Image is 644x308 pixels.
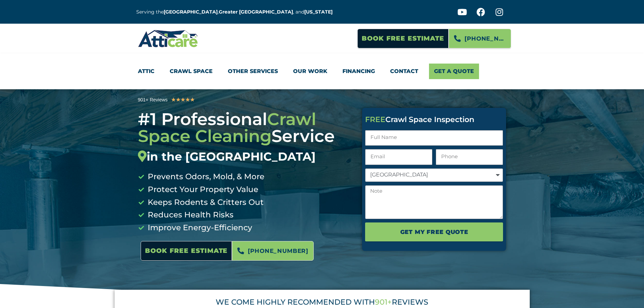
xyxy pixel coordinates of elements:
a: Contact [390,64,418,79]
a: Book Free Estimate [141,241,232,261]
span: Book Free Estimate [145,244,228,257]
a: Attic [138,64,154,79]
div: Crawl Space Inspection [365,116,503,123]
input: Full Name [365,130,503,146]
a: Get A Quote [429,64,479,79]
span: Protect Your Property Value [146,183,258,196]
span: Prevents Odors, Mold, & More [146,170,264,183]
i: ★ [176,95,181,104]
a: Financing [342,64,375,79]
div: 5/5 [171,95,195,104]
a: [PHONE_NUMBER] [449,29,511,48]
span: FREE [365,115,385,124]
span: [PHONE_NUMBER] [248,245,308,257]
a: Other Services [228,64,278,79]
a: Book Free Estimate [357,29,449,48]
h3: #1 Professional Service [138,111,352,164]
a: [PHONE_NUMBER] [232,241,314,261]
div: in the [GEOGRAPHIC_DATA] [138,150,352,164]
span: Book Free Estimate [362,32,444,45]
span: Improve Energy-Efficiency [146,221,252,234]
i: ★ [185,95,190,104]
button: Get My FREE Quote [365,222,503,241]
span: Reduces Health Risks [146,209,234,221]
a: Our Work [293,64,327,79]
a: [US_STATE] [304,9,333,15]
a: [GEOGRAPHIC_DATA] [164,9,218,15]
a: Crawl Space [170,64,213,79]
div: 901+ Reviews [138,96,168,104]
p: Serving the , , and [136,8,338,16]
span: 901+ [375,298,392,307]
span: Keeps Rodents & Critters Out [146,196,264,209]
input: Email [365,149,432,165]
span: Crawl Space Cleaning [138,109,316,146]
span: [PHONE_NUMBER] [464,33,506,44]
i: ★ [181,95,185,104]
i: ★ [190,95,195,104]
span: Get My FREE Quote [400,226,468,238]
nav: Menu [138,64,506,79]
i: ★ [171,95,176,104]
div: WE COME HIGHLY RECOMMENDED WITH REVIEWS [123,299,521,306]
input: Only numbers and phone characters (#, -, *, etc) are accepted. [436,149,503,165]
a: Greater [GEOGRAPHIC_DATA] [219,9,293,15]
